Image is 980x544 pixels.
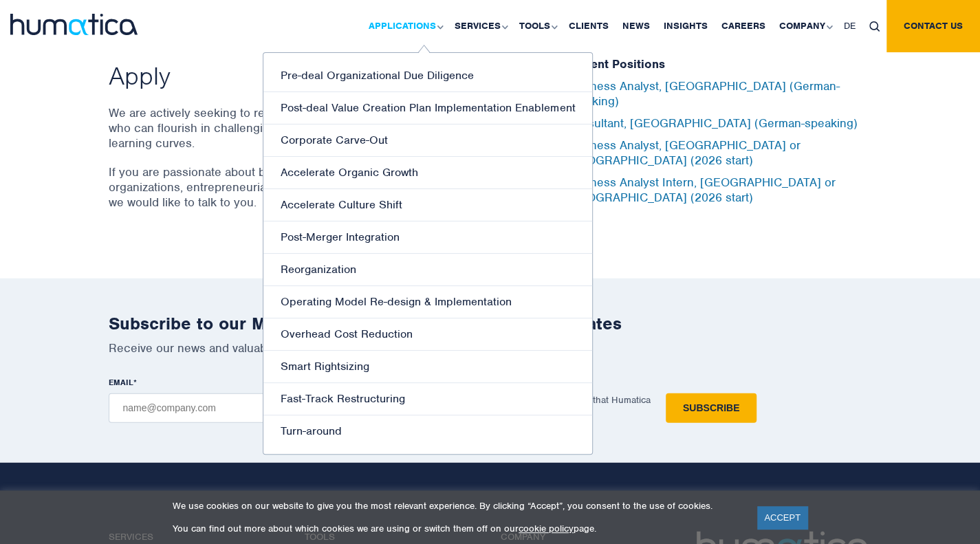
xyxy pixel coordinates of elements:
h5: Current Positions [566,57,872,72]
img: search_icon [869,21,880,32]
input: name@company.com [109,393,350,423]
a: Reorganization [263,254,592,286]
a: Post-deal Value Creation Plan Implementation Enablement [263,92,592,124]
a: Business Analyst, [GEOGRAPHIC_DATA] (German-speaking) [566,78,840,109]
a: Consultant, [GEOGRAPHIC_DATA] (German-speaking) [566,116,858,131]
p: You can find out more about which cookies we are using or switch them off on our page. [173,523,740,534]
img: logo [10,14,138,35]
a: cookie policy [519,523,574,534]
a: Turn-around [263,415,592,447]
a: Accelerate Organic Growth [263,157,592,189]
a: Post-Merger Integration [263,221,592,254]
a: Smart Rightsizing [263,351,592,383]
a: Operating Model Re-design & Implementation [263,286,592,318]
a: ACCEPT [757,506,807,529]
input: Subscribe [666,393,756,423]
span: DE [844,20,856,32]
p: We use cookies on our website to give you the most relevant experience. By clicking “Accept”, you... [173,500,740,512]
a: Fast-Track Restructuring [263,383,592,415]
p: If you are passionate about business and changing organizations, entrepreneurial and driven to su... [109,164,428,210]
span: EMAIL [109,377,133,388]
p: We are actively seeking to recruit exceptional individuals who can flourish in challenging enviro... [109,105,428,151]
a: Pre-deal Organizational Due Diligence [263,60,592,92]
h2: Subscribe to our Monthly Newsletter and other News Updates [109,313,872,334]
a: Corporate Carve-Out [263,124,592,157]
p: Receive our news and valuable perspectives on organizational effectiveness each month. [109,340,872,356]
a: Business Analyst Intern, [GEOGRAPHIC_DATA] or [GEOGRAPHIC_DATA] (2026 start) [566,175,836,205]
a: Business Analyst, [GEOGRAPHIC_DATA] or [GEOGRAPHIC_DATA] (2026 start) [566,138,801,168]
a: Overhead Cost Reduction [263,318,592,351]
h2: Apply [109,60,428,91]
a: Accelerate Culture Shift [263,189,592,221]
